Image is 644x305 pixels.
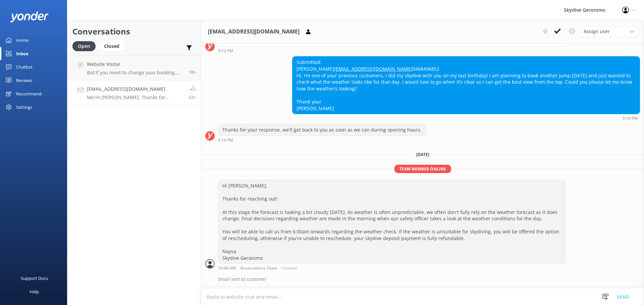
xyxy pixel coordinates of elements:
a: [EMAIL_ADDRESS][DOMAIN_NAME] [334,66,413,72]
div: Closed [99,41,124,51]
div: Hi [PERSON_NAME], Thanks for reaching out! At this stage the forecast is looking a bit cloudy [DA... [218,180,566,263]
span: • Unread [280,266,297,270]
div: Chatbot [16,60,33,74]
div: Reviews [16,74,32,87]
div: Oct 08 2025 10:46am (UTC +08:00) Australia/Perth [218,265,566,270]
h4: Website Visitor [87,61,183,68]
div: Support Docs [21,272,48,285]
div: Home [16,33,29,47]
img: yonder-white-logo.png [10,11,49,22]
div: Email sent to customer [218,274,640,285]
div: Oct 07 2025 09:19pm (UTC +08:00) Australia/Perth [292,116,640,121]
a: Open [72,42,99,50]
strong: 10:46 AM [218,266,236,270]
strong: 9:19 PM [218,138,233,142]
span: Oct 08 2025 10:46am (UTC +08:00) Australia/Perth [189,94,196,100]
h3: [EMAIL_ADDRESS][DOMAIN_NAME] [208,27,300,36]
a: Closed [99,42,128,50]
div: Oct 07 2025 09:19pm (UTC +08:00) Australia/Perth [218,138,426,142]
div: Inbox [16,47,29,60]
span: Reservations Team [240,266,277,270]
span: Assign user [584,28,610,35]
div: Thanks for your response, we'll get back to you as soon as we can during opening hours. [218,124,426,136]
p: Me: Hi [PERSON_NAME], Thanks for reaching out! At this stage the forecast is looking a bit cloudy... [87,94,183,100]
a: [EMAIL_ADDRESS][DOMAIN_NAME]Me:Hi [PERSON_NAME], Thanks for reaching out! At this stage the forec... [67,80,201,105]
div: Submitted: [PERSON_NAME] 0468496852 Hi, I’m one of your previous customers, I did my skydive with... [292,57,640,114]
strong: 9:12 PM [218,49,233,53]
div: Help [30,285,39,298]
div: Oct 07 2025 09:12pm (UTC +08:00) Australia/Perth [218,48,566,53]
span: [DATE] [412,152,433,157]
div: Open [72,41,96,51]
div: Recommend [16,87,42,100]
div: Assign User [580,26,637,37]
h2: Conversations [72,25,196,38]
strong: 9:19 PM [623,117,638,121]
span: Oct 08 2025 02:47pm (UTC +08:00) Australia/Perth [189,69,196,75]
p: Bot: If you need to change your booking, please call [PHONE_NUMBER] or email [EMAIL_ADDRESS][DOMA... [87,70,183,76]
span: Team member online [394,165,451,173]
div: 2025-10-08T02:49:21.391 [205,274,640,285]
a: Website VisitorBot:If you need to change your booking, please call [PHONE_NUMBER] or email [EMAIL... [67,55,201,80]
div: Settings [16,100,32,114]
h4: [EMAIL_ADDRESS][DOMAIN_NAME] [87,85,183,93]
